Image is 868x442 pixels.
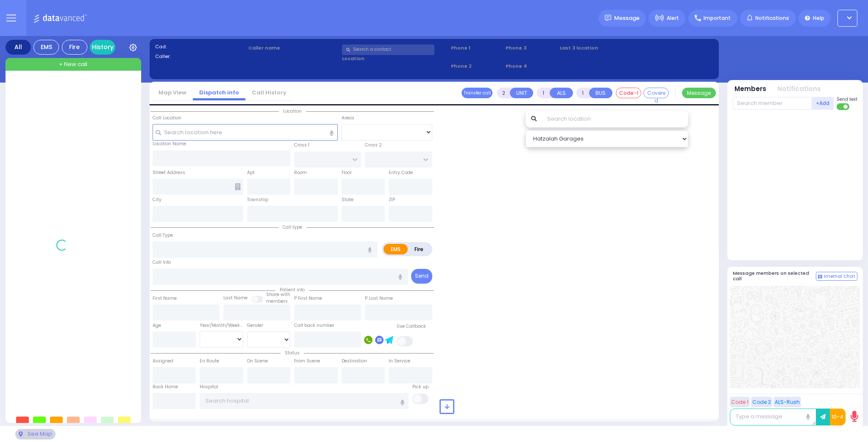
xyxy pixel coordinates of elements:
div: Year/Month/Week/Day [200,322,243,329]
label: Back Home [153,384,178,390]
span: Status [281,350,304,356]
label: Apt [247,169,255,176]
span: Phone 2 [451,63,503,70]
label: First Name [153,295,177,302]
label: EMS [384,244,408,254]
span: Alert [667,14,679,22]
label: State [342,196,353,203]
span: + New call [59,60,87,69]
img: comment-alt.png [818,275,822,279]
label: Turn off text [837,102,850,111]
label: Call Location [153,115,181,122]
button: Notifications [777,84,821,94]
label: Call back number [294,322,334,329]
label: En Route [200,358,219,365]
label: Age [153,322,161,329]
span: Location [279,108,306,114]
span: Phone 1 [451,44,503,52]
span: Patient info [275,287,309,293]
button: Covered [643,88,669,98]
input: Search a contact [342,44,434,55]
div: Fire [62,40,87,55]
label: Assigned [153,358,173,365]
label: On Scene [247,358,268,365]
label: From Scene [294,358,320,365]
label: Street Address [153,169,185,176]
input: Search location [542,110,688,127]
span: Other building occupants [235,183,241,190]
label: P First Name [294,295,322,302]
label: Room [294,169,307,176]
div: EMS [33,40,59,55]
span: Send text [837,96,857,102]
label: Caller: [155,53,246,60]
input: Search member [733,97,812,110]
div: See map [15,429,55,439]
label: ZIP [389,196,395,203]
label: Areas [342,115,354,122]
label: In Service [389,358,410,365]
button: Internal Chat [816,272,857,281]
a: Dispatch info [193,88,245,97]
button: +Add [812,97,834,110]
input: Search location here [153,124,338,140]
span: Phone 3 [506,44,557,52]
button: Send [411,269,432,284]
label: Pick up [412,384,428,390]
span: Call type [278,224,306,230]
span: Important [704,14,731,22]
input: Search hospital [200,393,409,409]
button: Members [734,84,766,94]
button: Transfer call [462,88,492,98]
span: Phone 4 [506,63,557,70]
span: members [266,298,288,304]
label: Gender [247,322,263,329]
h5: Message members on selected call [733,271,816,282]
button: ALS [550,88,573,98]
label: Cross 1 [294,142,309,149]
span: Message [614,14,640,22]
label: Cad: [155,43,246,50]
label: Last Name [223,295,248,301]
label: Township [247,196,268,203]
label: Hospital [200,384,218,390]
button: 10-4 [830,409,846,425]
label: P Last Name [365,295,393,302]
span: Notifications [755,14,789,22]
label: Location Name [153,141,186,147]
span: Internal Chat [824,273,855,279]
a: History [90,40,115,55]
label: Use Callback [397,323,426,330]
label: Destination [342,358,367,365]
button: BUS [589,88,612,98]
label: Call Type [153,232,173,239]
button: Code 2 [751,397,772,407]
a: Map View [152,88,193,97]
button: UNIT [510,88,533,98]
label: Fire [407,244,431,254]
img: Logo [33,13,90,23]
div: All [6,40,31,55]
label: Call Info [153,259,171,266]
button: Code 1 [730,397,750,407]
label: Floor [342,169,352,176]
button: Code-1 [616,88,641,98]
label: Location [342,55,448,62]
button: ALS-Rush [773,397,801,407]
label: Last 3 location [560,44,637,52]
label: Cross 2 [365,142,382,149]
button: Message [682,88,716,98]
span: Help [813,14,824,22]
label: City [153,196,161,203]
a: Call History [245,88,293,97]
img: message.svg [605,15,611,21]
small: Share with [266,291,290,298]
label: Caller name [248,44,339,52]
label: Entry Code [389,169,413,176]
